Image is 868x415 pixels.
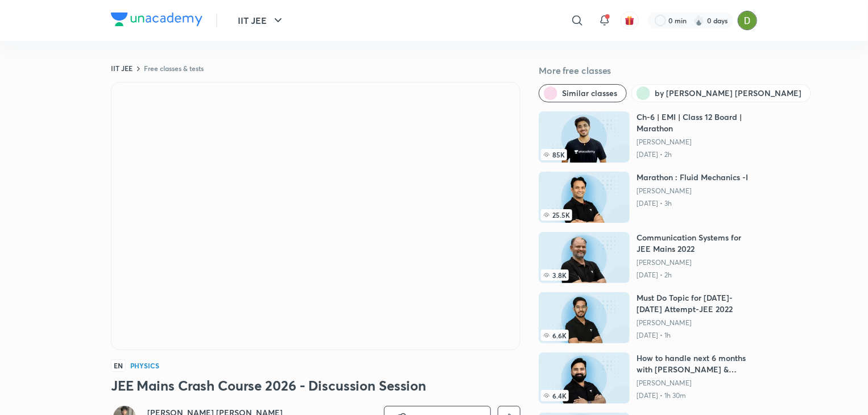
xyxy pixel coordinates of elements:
[111,13,202,26] img: Company Logo
[111,64,133,73] a: IIT JEE
[539,84,627,102] button: Similar classes
[541,330,569,341] span: 6.6K
[636,150,757,159] p: [DATE] • 2h
[636,138,757,147] a: [PERSON_NAME]
[636,111,757,134] h6: Ch-6 | EMI | Class 12 Board | Marathon
[636,352,757,375] h6: How to handle next 6 months with [PERSON_NAME] & [PERSON_NAME]
[636,172,748,183] h6: Marathon : Fluid Mechanics -I
[636,186,748,196] a: [PERSON_NAME]
[631,84,811,102] button: by Aditya Kumar Jha
[111,359,126,372] span: EN
[130,362,159,369] h4: Physics
[636,271,757,280] p: [DATE] • 2h
[541,209,572,221] span: 25.5K
[625,15,635,26] img: avatar
[636,232,757,255] h6: Communication Systems for JEE Mains 2022
[621,11,639,30] button: avatar
[111,376,520,395] h3: JEE Mains Crash Course 2026 - Discussion Session
[636,199,748,208] p: [DATE] • 3h
[636,258,757,267] a: [PERSON_NAME]
[636,331,757,340] p: [DATE] • 1h
[144,64,204,73] a: Free classes & tests
[636,379,757,388] a: [PERSON_NAME]
[693,15,705,26] img: streak
[636,391,757,400] p: [DATE] • 1h 30m
[636,318,757,327] a: [PERSON_NAME]
[541,390,569,401] span: 6.4K
[562,88,617,99] span: Similar classes
[636,292,757,315] h6: Must Do Topic for [DATE]-[DATE] Attempt-JEE 2022
[738,11,757,30] img: Divyani Bhatkar
[111,13,202,29] a: Company Logo
[231,9,292,32] button: IIT JEE
[541,269,569,281] span: 3.8K
[111,82,520,350] iframe: Class
[655,88,801,99] span: by Aditya Kumar Jha
[541,149,567,160] span: 85K
[539,64,757,77] h5: More free classes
